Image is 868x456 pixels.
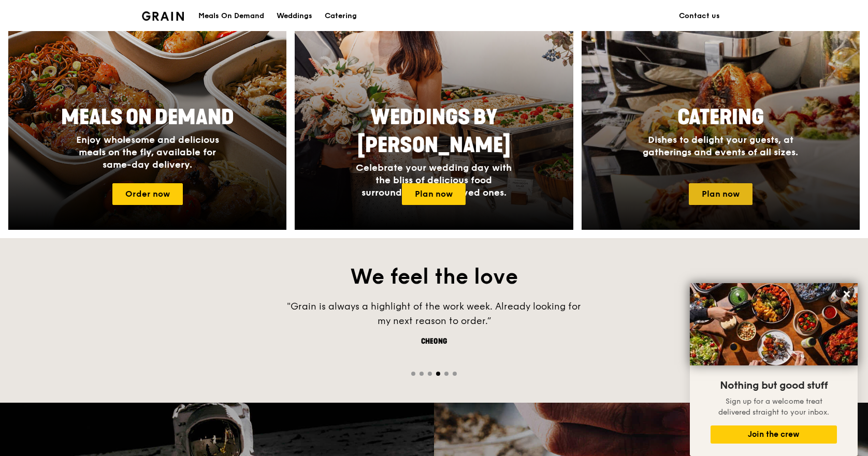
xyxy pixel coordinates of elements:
span: Go to slide 3 [428,372,432,376]
span: Meals On Demand [61,105,234,130]
span: Weddings by [PERSON_NAME] [357,105,511,158]
button: Close [838,286,855,302]
span: Go to slide 6 [453,372,457,376]
img: Grain [142,11,184,21]
span: Nothing but good stuff [720,379,828,392]
div: Meals On Demand [198,1,264,32]
div: "Grain is always a highlight of the work week. Already looking for my next reason to order.” [279,299,589,328]
a: Plan now [689,183,753,205]
span: Go to slide 1 [411,372,415,376]
img: DSC07876-Edit02-Large.jpeg [690,283,858,365]
span: Dishes to delight your guests, at gatherings and events of all sizes. [643,134,798,158]
a: Order now [112,183,183,205]
a: Catering [319,1,363,32]
span: Enjoy wholesome and delicious meals on the fly, available for same-day delivery. [76,134,219,170]
span: Go to slide 2 [419,372,424,376]
span: Go to slide 5 [444,372,449,376]
div: Cheong [279,336,589,347]
span: Celebrate your wedding day with the bliss of delicious food surrounded by your loved ones. [356,162,512,198]
span: Sign up for a welcome treat delivered straight to your inbox. [718,397,829,417]
span: Go to slide 4 [436,372,440,376]
div: Weddings [277,1,312,32]
a: Weddings [270,1,319,32]
div: Catering [325,1,357,32]
a: Plan now [402,183,466,205]
span: Catering [677,105,764,130]
a: Contact us [673,1,726,32]
button: Join the crew [711,425,837,444]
